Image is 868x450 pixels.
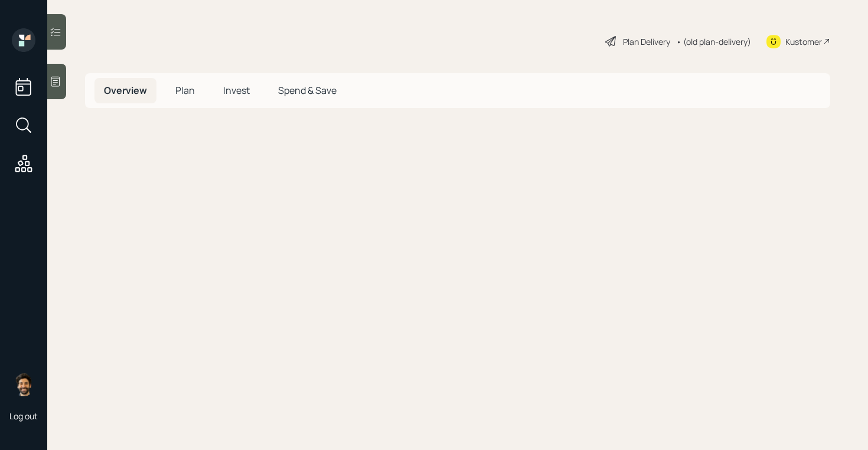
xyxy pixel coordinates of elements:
[12,373,35,396] img: eric-schwartz-headshot.png
[785,35,822,48] div: Kustomer
[9,410,38,422] div: Log out
[223,84,250,97] span: Invest
[104,84,147,97] span: Overview
[278,84,337,97] span: Spend & Save
[676,35,751,48] div: • (old plan-delivery)
[623,35,670,48] div: Plan Delivery
[175,84,195,97] span: Plan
